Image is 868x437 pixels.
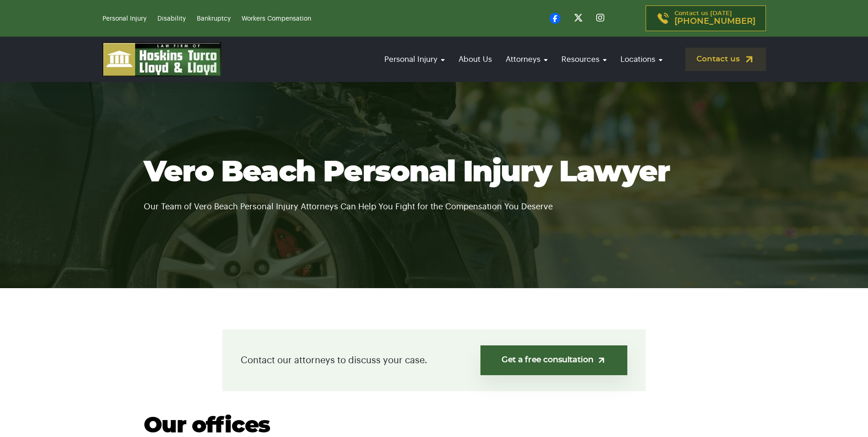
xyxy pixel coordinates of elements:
a: Contact us [685,48,766,71]
a: Resources [557,46,611,72]
a: Get a free consultation [480,345,627,375]
p: Contact us [DATE] [674,11,755,26]
p: Our Team of Vero Beach Personal Injury Attorneys Can Help You Fight for the Compensation You Deserve [144,189,725,213]
a: Attorneys [501,46,552,72]
img: arrow-up-right-light.svg [597,355,606,365]
a: Locations [616,46,667,72]
h1: Vero Beach Personal Injury Lawyer [144,157,725,189]
img: logo [102,42,221,76]
span: [PHONE_NUMBER] [674,17,755,26]
a: Disability [157,16,186,22]
a: About Us [454,46,496,72]
div: Contact our attorneys to discuss your case. [222,329,646,391]
a: Personal Injury [380,46,449,72]
a: Personal Injury [102,16,146,22]
a: Bankruptcy [197,16,231,22]
a: Workers Compensation [242,16,311,22]
a: Contact us [DATE][PHONE_NUMBER] [646,5,766,31]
